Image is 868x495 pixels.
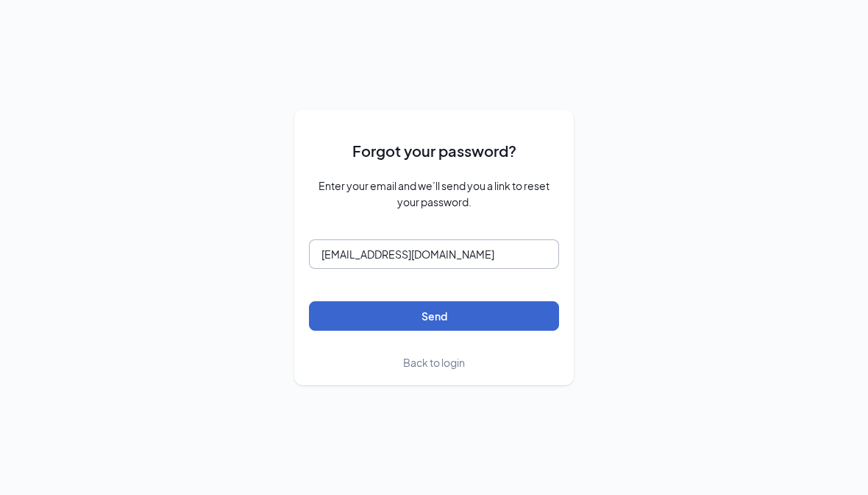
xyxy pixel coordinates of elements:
span: Back to login [403,356,465,369]
input: Email [309,239,559,269]
a: Back to login [403,354,465,371]
button: Send [309,301,559,331]
span: Forgot your password? [352,139,516,162]
span: Enter your email and we’ll send you a link to reset your password. [309,178,559,210]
